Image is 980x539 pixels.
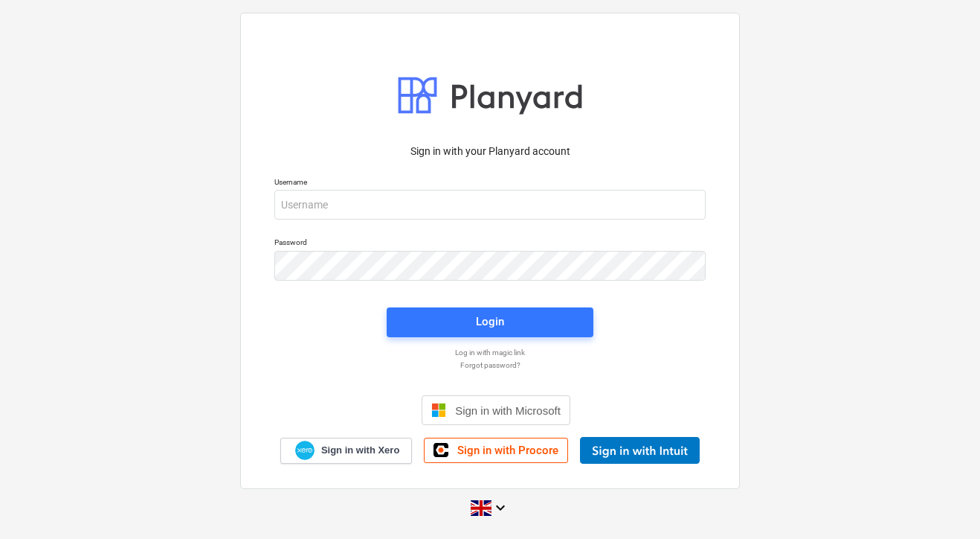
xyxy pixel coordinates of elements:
input: Username [274,190,706,220]
i: keyboard_arrow_down [491,499,509,517]
div: Login [476,312,504,331]
p: Password [274,237,706,250]
img: Microsoft logo [431,403,446,418]
a: Log in with magic link [267,348,713,357]
a: Sign in with Xero [280,438,413,464]
p: Username [274,177,706,190]
p: Sign in with your Planyard account [274,144,706,159]
button: Login [387,307,593,337]
span: Sign in with Xero [321,444,399,457]
span: Sign in with Procore [457,444,558,457]
span: Sign in with Microsoft [455,404,561,417]
a: Forgot password? [267,360,713,370]
img: Xero logo [295,441,315,461]
a: Sign in with Procore [424,438,568,463]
